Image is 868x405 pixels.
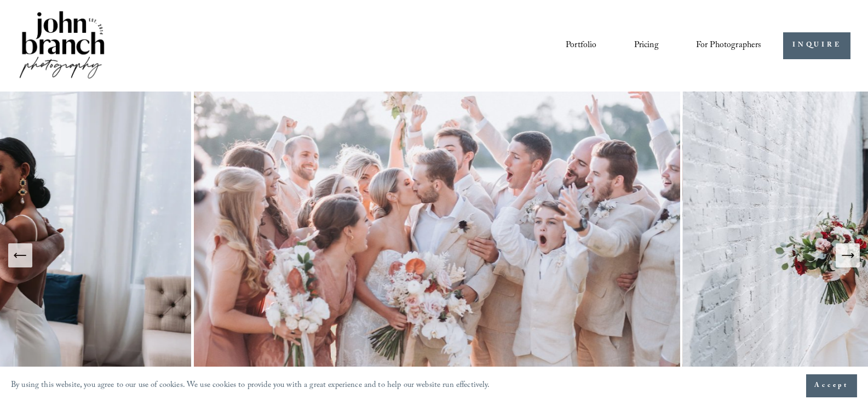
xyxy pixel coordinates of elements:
img: John Branch IV Photography [18,9,106,83]
button: Next Slide [836,243,860,267]
a: Pricing [634,36,659,55]
button: Previous Slide [8,243,32,267]
a: INQUIRE [783,32,850,59]
a: folder dropdown [696,36,762,55]
button: Accept [806,374,857,397]
span: For Photographers [696,37,762,54]
span: Accept [814,380,849,391]
p: By using this website, you agree to our use of cookies. We use cookies to provide you with a grea... [11,378,490,394]
a: Portfolio [566,36,596,55]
